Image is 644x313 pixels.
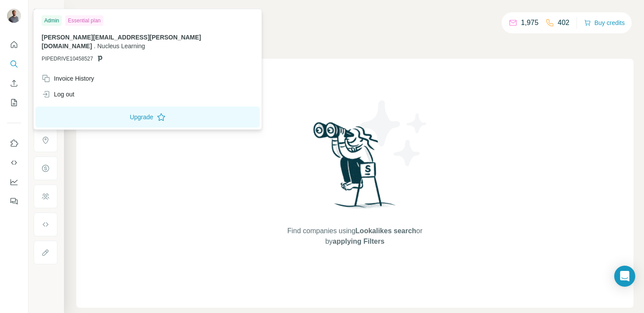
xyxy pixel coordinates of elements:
button: Show [27,5,63,18]
button: Buy credits [584,17,625,29]
div: Log out [42,90,74,99]
button: Search [7,56,21,72]
img: Surfe Illustration - Stars [355,94,434,173]
span: Lookalikes search [355,227,416,235]
button: Use Surfe on LinkedIn [7,135,21,151]
button: My lists [7,95,21,110]
div: Invoice History [42,74,94,83]
span: Find companies using or by [285,226,425,247]
button: Enrich CSV [7,75,21,91]
span: PIPEDRIVE10458527 [42,55,93,63]
div: Open Intercom Messenger [614,266,635,287]
div: Admin [42,15,62,26]
button: Dashboard [7,174,21,190]
img: Surfe Illustration - Woman searching with binoculars [309,120,400,217]
span: . [94,43,96,50]
div: Essential plan [65,15,103,26]
button: Use Surfe API [7,155,21,171]
img: Avatar [7,9,21,23]
h4: Search [76,11,633,23]
button: Upgrade [35,107,260,128]
span: [PERSON_NAME][EMAIL_ADDRESS][PERSON_NAME][DOMAIN_NAME] [42,34,201,50]
button: Quick start [7,37,21,53]
p: 1,975 [521,18,538,28]
button: Feedback [7,193,21,209]
p: 402 [558,18,570,28]
span: Nucleus Learning [97,43,145,50]
span: applying Filters [333,238,384,245]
